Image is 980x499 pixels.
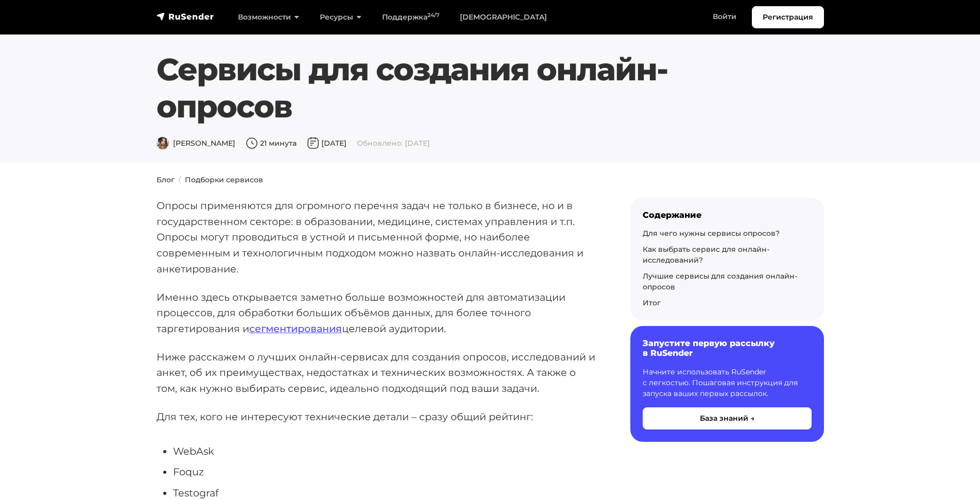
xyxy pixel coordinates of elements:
[175,175,263,185] li: Подборки сервисов
[643,367,812,399] p: Начните использовать RuSender с легкостью. Пошаговая инструкция для запуска ваших первых рассылок.
[157,409,597,425] p: Для тех, кого не интересуют технические детали – сразу общий рейтинг:
[310,7,372,28] a: Ресурсы
[450,7,557,28] a: [DEMOGRAPHIC_DATA]
[372,7,450,28] a: Поддержка24/7
[228,7,310,28] a: Возможности
[246,137,258,149] img: Время чтения
[307,139,347,148] span: [DATE]
[157,51,767,125] h1: Сервисы для создания онлайн-опросов
[752,6,824,28] a: Регистрация
[157,175,175,184] a: Блог
[643,407,812,429] button: База знаний →
[643,229,780,238] a: Для чего нужны сервисы опросов?
[150,175,830,185] nav: breadcrumb
[173,464,597,480] li: Foquz
[702,6,747,27] a: Войти
[249,322,342,335] a: сегментирования
[246,139,297,148] span: 21 минута
[157,139,235,148] span: [PERSON_NAME]
[643,245,769,265] a: Как выбрать сервис для онлайн-исследований?
[173,443,597,459] li: WebAsk
[427,12,439,19] sup: 24/7
[643,298,661,307] a: Итог
[643,210,812,220] div: Содержание
[307,137,319,149] img: Дата публикации
[157,198,597,277] p: Опросы применяются для огромного перечня задач не только в бизнесе, но и в государственном сектор...
[157,289,597,337] p: Именно здесь открывается заметно больше возможностей для автоматизации процессов, для обработки б...
[157,11,214,22] img: RuSender
[357,139,430,148] span: Обновлено: [DATE]
[643,271,797,291] a: Лучшие сервисы для создания онлайн-опросов
[630,326,824,441] a: Запустите первую рассылку в RuSender Начните использовать RuSender с легкостью. Пошаговая инструк...
[643,338,812,358] h6: Запустите первую рассылку в RuSender
[157,349,597,397] p: Ниже расскажем о лучших онлайн-сервисах для создания опросов, исследований и анкет, об их преимущ...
